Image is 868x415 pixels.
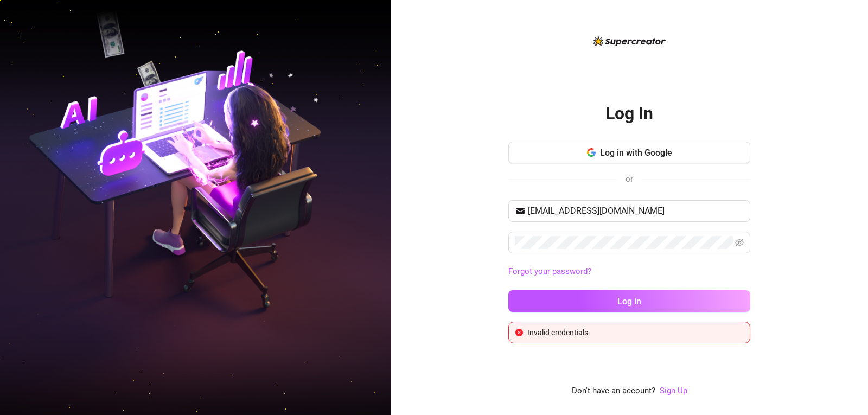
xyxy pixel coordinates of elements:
[605,103,653,125] h2: Log In
[600,148,672,158] span: Log in with Google
[508,290,750,312] button: Log in
[660,385,687,398] a: Sign Up
[515,329,523,336] span: close-circle
[508,265,750,278] a: Forgot your password?
[508,142,750,163] button: Log in with Google
[660,386,687,395] a: Sign Up
[593,36,666,46] img: logo-BBDzfeDw.svg
[626,174,633,184] span: or
[527,327,743,339] div: Invalid credentials
[617,296,641,307] span: Log in
[508,266,591,276] a: Forgot your password?
[572,385,655,398] span: Don't have an account?
[735,238,744,247] span: eye-invisible
[528,205,744,218] input: Your email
